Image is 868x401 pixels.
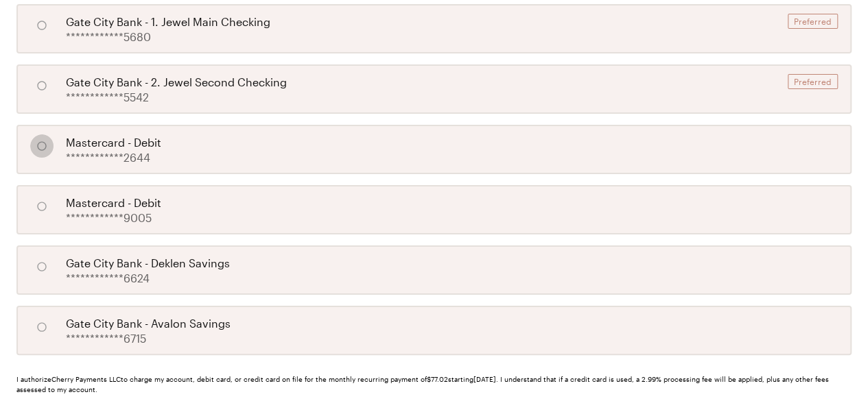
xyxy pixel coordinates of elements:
[66,74,287,90] span: Gate City Bank - 2. Jewel Second Checking
[66,14,270,30] span: Gate City Bank - 1. Jewel Main Checking
[66,315,231,332] span: Gate City Bank - Avalon Savings
[788,14,838,29] div: Preferred
[16,374,852,395] div: I authorize Cherry Payments LLC to charge my account, debit card, or credit card on file for the ...
[66,195,161,211] span: mastercard - debit
[66,134,161,151] span: mastercard - debit
[788,74,838,89] div: Preferred
[66,255,230,271] span: Gate City Bank - Deklen Savings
